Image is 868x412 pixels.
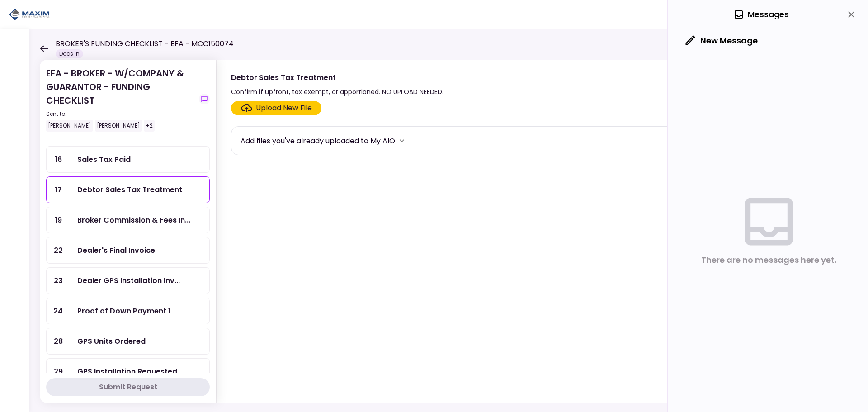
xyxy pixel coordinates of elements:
button: show-messages [199,94,210,104]
img: Partner icon [9,8,50,21]
div: Messages [733,8,789,21]
a: 23Dealer GPS Installation Invoice [46,267,210,294]
a: 29GPS Installation Requested [46,358,210,385]
div: There are no messages here yet. [701,253,836,267]
button: close [844,7,859,22]
div: Debtor Sales Tax TreatmentConfirm if upfront, tax exempt, or apportioned. NO UPLOAD NEEDED.show-m... [216,60,850,403]
a: 19Broker Commission & Fees Invoice [46,207,210,233]
div: [PERSON_NAME] [46,120,93,132]
div: Dealer's Final Invoice [77,245,155,256]
a: 16Sales Tax Paid [46,146,210,173]
div: Proof of Down Payment 1 [77,305,171,317]
a: 22Dealer's Final Invoice [46,237,210,264]
div: Sales Tax Paid [77,154,131,165]
button: New Message [679,29,765,52]
h1: BROKER'S FUNDING CHECKLIST - EFA - MCC150074 [56,38,234,49]
div: [PERSON_NAME] [95,120,142,132]
a: 17Debtor Sales Tax Treatment [46,176,210,203]
button: Submit Request [46,378,210,396]
div: Debtor Sales Tax Treatment [231,72,443,83]
div: 29 [47,359,70,384]
div: 23 [47,268,70,294]
button: more [395,134,409,147]
div: +2 [144,120,155,132]
div: 22 [47,237,70,263]
div: EFA - BROKER - W/COMPANY & GUARANTOR - FUNDING CHECKLIST [46,66,195,132]
a: 24Proof of Down Payment 1 [46,298,210,324]
div: Docs In [56,49,83,58]
a: 28GPS Units Ordered [46,328,210,355]
span: Click here to upload the required document [231,101,321,115]
div: Submit Request [99,382,157,393]
div: 19 [47,207,70,233]
div: 24 [47,298,70,324]
div: GPS Units Ordered [77,336,146,347]
div: Confirm if upfront, tax exempt, or apportioned. NO UPLOAD NEEDED. [231,86,443,97]
div: Add files you've already uploaded to My AIO [241,135,395,147]
div: Debtor Sales Tax Treatment [77,184,182,195]
div: Dealer GPS Installation Invoice [77,275,180,286]
div: GPS Installation Requested [77,366,177,377]
div: 17 [47,177,70,203]
div: 16 [47,147,70,172]
div: 28 [47,328,70,354]
div: Upload New File [256,103,312,114]
div: Sent to: [46,110,195,118]
div: Broker Commission & Fees Invoice [77,214,190,226]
